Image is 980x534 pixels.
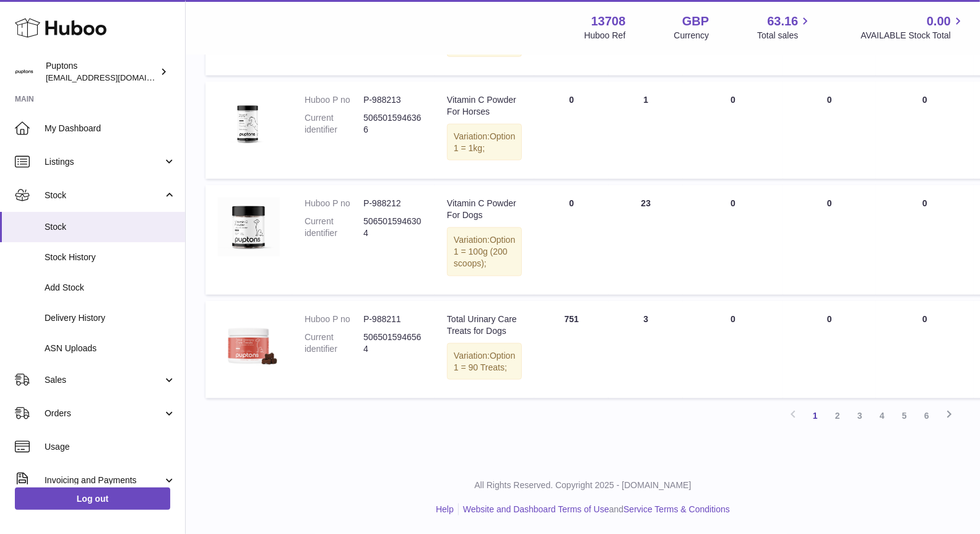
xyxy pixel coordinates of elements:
[826,405,849,427] a: 2
[849,405,871,427] a: 3
[454,351,515,372] span: Option 1 = 90 Treats;
[783,82,876,180] td: 0
[783,301,876,399] td: 0
[363,216,422,239] dd: 5065015946304
[454,131,515,153] span: Option 1 = 1kg;
[447,94,522,118] div: Vitamin C Powder For Horses
[15,63,33,81] img: hello@puptons.com
[683,82,783,180] td: 0
[922,314,927,324] span: 0
[45,282,176,294] span: Add Stock
[534,301,609,399] td: 751
[591,13,626,30] strong: 13708
[463,504,609,514] a: Website and Dashboard Terms of Use
[363,94,422,106] dd: P-988213
[46,72,182,82] span: [EMAIL_ADDRESS][DOMAIN_NAME]
[46,60,157,84] div: Puptons
[218,313,280,375] img: product image
[447,198,522,221] div: Vitamin C Powder For Dogs
[363,331,422,355] dd: 5065015946564
[922,198,927,208] span: 0
[861,30,965,42] span: AVAILABLE Stock Total
[757,30,812,42] span: Total sales
[305,216,363,239] dt: Current identifier
[674,30,709,42] div: Currency
[363,112,422,136] dd: 5065015946366
[609,301,683,399] td: 3
[436,504,454,514] a: Help
[218,198,280,256] img: product image
[45,374,163,386] span: Sales
[783,185,876,294] td: 0
[534,82,609,180] td: 0
[447,227,522,276] div: Variation:
[922,95,927,105] span: 0
[609,82,683,180] td: 1
[45,252,176,263] span: Stock History
[45,408,163,419] span: Orders
[454,235,515,268] span: Option 1 = 100g (200 scoops);
[861,13,965,42] a: 0.00 AVAILABLE Stock Total
[305,313,363,325] dt: Huboo P no
[45,190,163,201] span: Stock
[683,301,783,399] td: 0
[623,504,730,514] a: Service Terms & Conditions
[916,405,938,427] a: 6
[767,13,798,30] span: 63.16
[459,504,730,515] li: and
[45,123,176,134] span: My Dashboard
[45,312,176,324] span: Delivery History
[584,30,626,42] div: Huboo Ref
[363,313,422,325] dd: P-988211
[757,13,812,42] a: 63.16 Total sales
[683,185,783,294] td: 0
[218,94,280,152] img: product image
[45,156,163,168] span: Listings
[45,221,176,233] span: Stock
[447,313,522,337] div: Total Urinary Care Treats for Dogs
[45,475,163,486] span: Invoicing and Payments
[363,198,422,209] dd: P-988212
[15,488,170,510] a: Log out
[45,343,176,354] span: ASN Uploads
[305,112,363,136] dt: Current identifier
[447,124,522,161] div: Variation:
[534,185,609,294] td: 0
[927,13,951,30] span: 0.00
[893,405,916,427] a: 5
[682,13,709,30] strong: GBP
[609,185,683,294] td: 23
[45,441,176,453] span: Usage
[305,94,363,106] dt: Huboo P no
[871,405,893,427] a: 4
[196,479,970,491] p: All Rights Reserved. Copyright 2025 - [DOMAIN_NAME]
[804,405,826,427] a: 1
[447,343,522,380] div: Variation:
[305,331,363,355] dt: Current identifier
[305,198,363,209] dt: Huboo P no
